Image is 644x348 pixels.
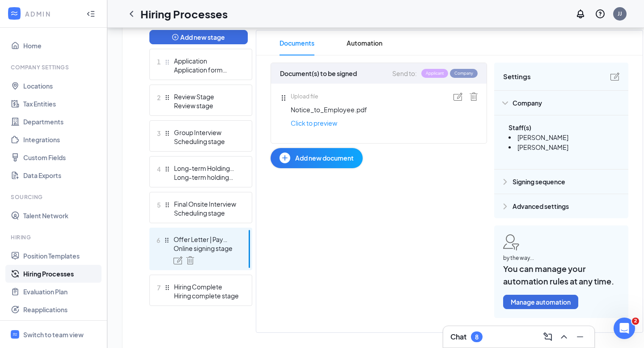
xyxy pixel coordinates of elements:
[11,64,98,71] div: Company Settings
[454,70,473,76] span: Company
[541,330,555,344] button: ComposeMessage
[157,164,161,174] span: 4
[164,284,170,291] svg: Drag
[517,143,568,151] span: [PERSON_NAME]
[557,330,571,344] button: ChevronUp
[86,9,95,18] svg: Collapse
[11,193,98,201] div: Sourcing
[280,94,287,102] svg: Drag
[126,8,137,19] svg: ChevronLeft
[347,30,382,55] span: Automation
[157,282,161,293] span: 7
[149,30,248,44] button: plus-circleAdd new stage
[25,9,78,18] div: ADMIN
[280,30,314,55] span: Documents
[164,166,170,172] svg: Drag
[12,331,18,337] svg: WorkstreamLogo
[23,166,100,184] a: Data Exports
[503,295,578,309] button: Manage automation
[503,263,619,288] span: You can manage your automation rules at any time.
[23,149,100,166] a: Custom Fields
[23,301,100,318] a: Reapplications
[595,8,606,19] svg: QuestionInfo
[23,131,100,149] a: Integrations
[174,173,239,182] div: Long-term holding stage
[575,331,585,342] svg: Minimize
[503,254,619,263] span: by the way...
[23,330,84,339] div: Switch to team view
[164,59,170,65] svg: Drag
[291,93,446,101] span: Upload file
[157,128,161,139] span: 3
[291,105,367,115] span: Notice_to_Employee.pdf
[542,331,553,342] svg: ComposeMessage
[271,148,363,168] button: Add new document
[614,318,635,339] iframe: Intercom live chat
[164,130,170,136] svg: Drag
[575,8,586,19] svg: Notifications
[174,164,239,173] div: Long-term Holding Stage
[508,123,531,132] span: Staff(s)
[174,235,239,244] div: Offer Letter | Pay Notice
[174,128,239,137] div: Group Interview
[164,237,170,243] svg: Drag
[11,233,98,241] div: Hiring
[157,235,160,246] span: 6
[174,137,239,146] div: Scheduling stage
[174,282,239,291] div: Hiring Complete
[513,177,565,187] span: Signing sequence
[157,92,161,103] span: 2
[513,98,542,108] span: Company
[23,113,100,131] a: Departments
[618,10,622,17] div: JJ
[23,265,100,283] a: Hiring Processes
[23,247,100,265] a: Position Templates
[174,101,239,110] div: Review stage
[280,68,357,78] span: Document(s) to be signed
[172,34,178,40] span: plus-circle
[632,318,639,325] span: 2
[157,56,161,67] span: 1
[174,199,239,208] div: Final Onsite Interview
[513,201,569,211] span: Advanced settings
[174,291,239,300] div: Hiring complete stage
[559,331,569,342] svg: ChevronUp
[10,9,19,18] svg: WorkstreamLogo
[157,199,161,210] span: 5
[23,207,100,225] a: Talent Network
[291,118,337,128] a: Click to preview
[174,244,239,253] div: Online signing stage
[426,70,444,76] span: Applicant
[23,95,100,113] a: Tax Entities
[23,37,100,55] a: Home
[23,77,100,95] a: Locations
[295,153,354,163] span: Add new document
[174,92,239,101] div: Review Stage
[174,56,239,65] div: Application
[23,283,100,301] a: Evaluation Plan
[164,202,170,208] svg: Drag
[140,6,228,21] h1: Hiring Processes
[450,332,466,342] h3: Chat
[164,94,170,101] svg: Drag
[174,208,239,217] div: Scheduling stage
[475,333,479,341] div: 8
[503,71,531,82] span: Settings
[174,65,239,74] div: Application form stage
[573,330,587,344] button: Minimize
[392,68,417,78] span: Send to:
[517,133,568,141] span: [PERSON_NAME]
